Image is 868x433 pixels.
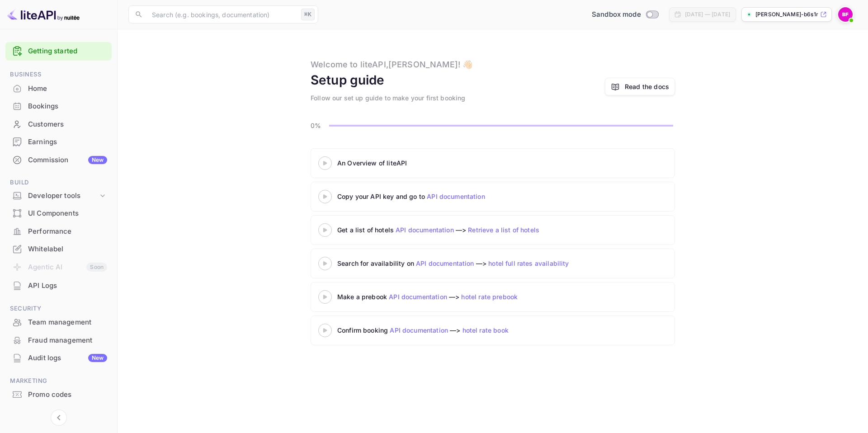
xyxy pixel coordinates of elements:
[5,277,112,295] div: API Logs
[5,205,112,221] a: UI Components
[5,151,112,169] div: CommissionNew
[88,354,107,362] div: New
[5,178,112,188] span: Build
[588,9,662,20] div: Switch to Production mode
[28,84,107,94] div: Home
[311,71,385,89] div: Setup guide
[390,326,448,334] a: API documentation
[28,155,107,165] div: Commission
[337,292,563,301] div: Make a prebook —>
[427,193,485,200] a: API documentation
[88,156,107,164] div: New
[337,259,654,268] div: Search for availability on —>
[311,93,466,103] div: Follow our set up guide to make your first booking
[28,353,107,363] div: Audit logs
[28,137,107,147] div: Earnings
[5,188,112,204] div: Developer tools
[337,158,563,168] div: An Overview of liteAPI
[28,191,98,201] div: Developer tools
[28,101,107,112] div: Bookings
[5,151,112,168] a: CommissionNew
[416,259,474,267] a: API documentation
[7,7,80,22] img: LiteAPI logo
[468,226,539,234] a: Retrieve a list of hotels
[28,244,107,254] div: Whitelabel
[5,223,112,240] a: Performance
[5,386,112,404] div: Promo codes
[28,226,107,237] div: Performance
[5,98,112,115] div: Bookings
[5,98,112,114] a: Bookings
[28,119,107,130] div: Customers
[337,325,563,335] div: Confirm booking —>
[488,259,569,267] a: hotel full rates availability
[462,326,509,334] a: hotel rate book
[5,314,112,331] div: Team management
[301,9,315,20] div: ⌘K
[337,225,563,235] div: Get a list of hotels —>
[5,70,112,80] span: Business
[28,335,107,346] div: Fraud management
[5,240,112,257] a: Whitelabel
[389,293,447,301] a: API documentation
[311,58,472,71] div: Welcome to liteAPI, [PERSON_NAME] ! 👋🏻
[337,192,563,201] div: Copy your API key and go to
[5,133,112,151] div: Earnings
[755,10,818,19] p: [PERSON_NAME]-b6s1r.n...
[592,9,641,20] span: Sandbox mode
[5,349,112,367] div: Audit logsNew
[5,332,112,348] a: Fraud management
[5,349,112,366] a: Audit logsNew
[685,10,730,19] div: [DATE] — [DATE]
[605,78,675,95] a: Read the docs
[5,133,112,150] a: Earnings
[461,293,518,301] a: hotel rate prebook
[28,281,107,291] div: API Logs
[28,317,107,328] div: Team management
[5,314,112,330] a: Team management
[5,376,112,386] span: Marketing
[5,386,112,403] a: Promo codes
[5,223,112,240] div: Performance
[5,42,112,61] div: Getting started
[5,332,112,349] div: Fraud management
[5,80,112,98] div: Home
[28,46,107,56] a: Getting started
[28,208,107,219] div: UI Components
[51,409,67,426] button: Collapse navigation
[5,277,112,294] a: API Logs
[28,390,107,400] div: Promo codes
[5,205,112,222] div: UI Components
[5,304,112,314] span: Security
[625,82,669,91] a: Read the docs
[5,116,112,132] a: Customers
[5,240,112,258] div: Whitelabel
[396,226,454,234] a: API documentation
[5,80,112,97] a: Home
[311,121,326,130] p: 0%
[146,5,297,24] input: Search (e.g. bookings, documentation)
[5,116,112,133] div: Customers
[838,7,853,22] img: Brandon Franke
